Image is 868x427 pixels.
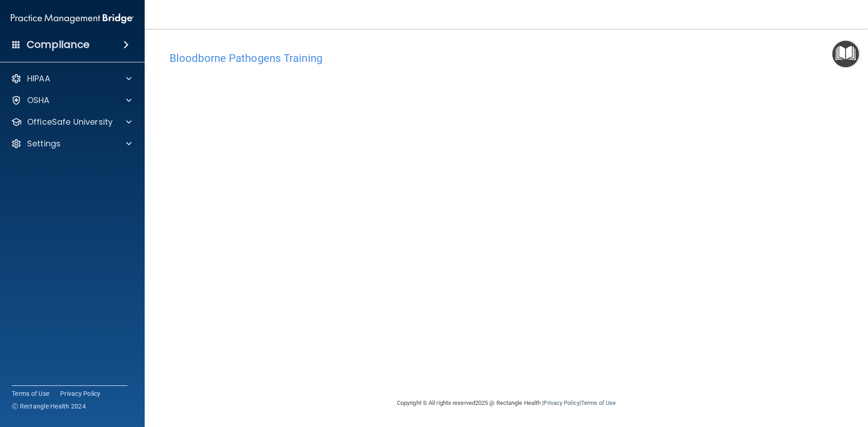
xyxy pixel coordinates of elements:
[60,389,101,398] a: Privacy Policy
[341,389,671,418] div: Copyright © All rights reserved 2025 @ Rectangle Health | |
[27,117,113,127] p: OfficeSafe University
[27,38,90,51] h4: Compliance
[712,363,857,399] iframe: Drift Widget Chat Controller
[832,41,859,67] button: Open Resource Center
[170,69,843,347] iframe: bbp
[27,138,61,149] p: Settings
[11,9,134,28] img: PMB logo
[27,95,50,106] p: OSHA
[27,73,50,84] p: HIPAA
[11,138,132,149] a: Settings
[170,52,843,64] h4: Bloodborne Pathogens Training
[543,399,579,406] a: Privacy Policy
[581,399,616,406] a: Terms of Use
[12,402,86,411] span: Ⓒ Rectangle Health 2024
[11,95,132,106] a: OSHA
[11,117,132,127] a: OfficeSafe University
[12,389,49,398] a: Terms of Use
[11,73,132,84] a: HIPAA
